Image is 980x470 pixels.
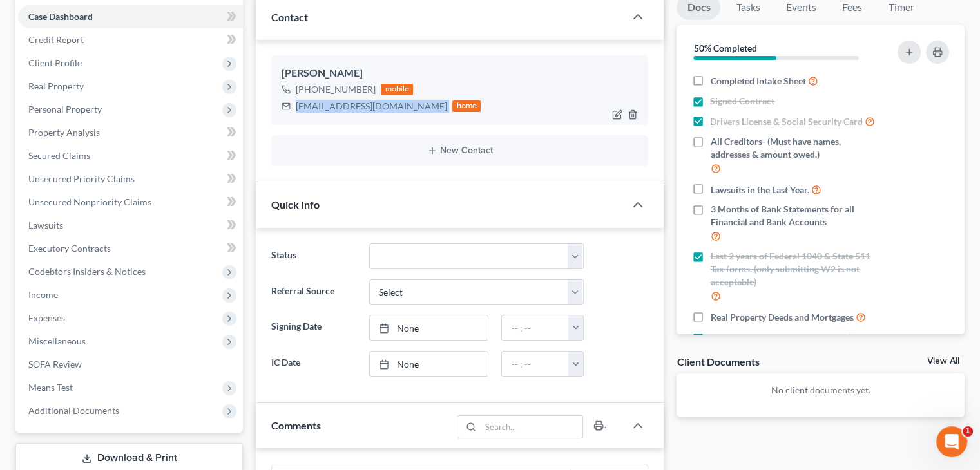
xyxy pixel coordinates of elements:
span: Unsecured Priority Claims [28,173,135,184]
span: Completed Intake Sheet [710,75,805,88]
div: Client Documents [677,355,759,368]
span: Unsecured Nonpriority Claims [28,196,151,207]
span: Property Analysis [28,127,100,138]
strong: 50% Completed [693,42,756,53]
span: Additional Documents [28,405,119,416]
a: Property Analysis [18,121,243,144]
a: Unsecured Priority Claims [18,167,243,191]
span: Real Property [28,80,84,91]
span: Lawsuits [28,220,63,230]
span: 1 [963,426,973,437]
div: mobile [381,84,413,95]
span: Expenses [28,312,65,323]
button: New Contact [282,146,638,156]
a: Unsecured Nonpriority Claims [18,191,243,214]
span: Means Test [28,382,73,393]
span: Contact [271,11,308,23]
input: -- : -- [502,315,569,340]
label: Signing Date [265,315,362,341]
iframe: Intercom live chat [936,426,967,457]
a: Lawsuits [18,214,243,237]
span: Miscellaneous [28,335,86,346]
span: Quick Info [271,198,320,211]
label: Referral Source [265,279,362,305]
input: Search... [481,416,583,438]
span: Last 2 years of Federal 1040 & State 511 Tax forms. (only submitting W2 is not acceptable) [710,250,881,288]
span: Income [28,289,58,300]
a: SOFA Review [18,353,243,376]
span: Credit Report [28,34,84,45]
a: Case Dashboard [18,5,243,28]
label: IC Date [265,351,362,377]
span: Secured Claims [28,150,90,161]
span: Client Profile [28,57,82,68]
a: View All [927,357,959,366]
span: Executory Contracts [28,243,111,254]
span: Comments [271,419,321,431]
a: None [370,352,488,376]
span: 3 Months of Bank Statements for all Financial and Bank Accounts [710,203,881,229]
div: [PERSON_NAME] [282,66,638,81]
div: home [452,100,481,112]
p: No client documents yet. [687,384,954,397]
div: [PHONE_NUMBER] [296,83,376,96]
a: Secured Claims [18,144,243,167]
span: Signed Contract [710,95,774,108]
a: Executory Contracts [18,237,243,260]
div: [EMAIL_ADDRESS][DOMAIN_NAME] [296,100,447,113]
span: Certificates of Title for all vehicles (Cars, Boats, RVs, ATVs, Ect...) If its in your name, we n... [710,331,881,370]
a: Credit Report [18,28,243,52]
span: Personal Property [28,104,102,115]
span: Real Property Deeds and Mortgages [710,311,853,324]
label: Status [265,243,362,269]
span: All Creditors- (Must have names, addresses & amount owed.) [710,135,881,161]
span: Drivers License & Social Security Card [710,115,863,128]
span: SOFA Review [28,359,82,370]
span: Case Dashboard [28,11,93,22]
input: -- : -- [502,352,569,376]
span: Codebtors Insiders & Notices [28,266,146,277]
a: None [370,315,488,340]
span: Lawsuits in the Last Year. [710,183,809,196]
